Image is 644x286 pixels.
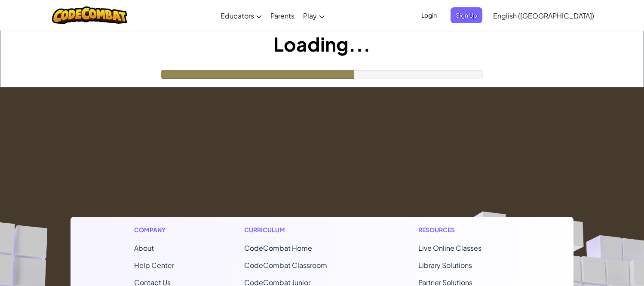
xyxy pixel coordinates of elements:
[303,11,317,20] span: Play
[216,4,266,27] a: Educators
[134,243,154,252] a: About
[0,31,644,57] h1: Loading...
[418,225,510,234] h1: Resources
[418,243,481,252] a: Live Online Classes
[244,261,327,270] a: CodeCombat Classroom
[451,7,482,23] button: Sign Up
[134,261,174,270] a: Help Center
[418,261,472,270] a: Library Solutions
[266,4,299,27] a: Parents
[416,7,442,23] button: Login
[299,4,329,27] a: Play
[134,225,174,234] h1: Company
[489,4,598,27] a: English ([GEOGRAPHIC_DATA])
[244,243,312,252] span: CodeCombat Home
[221,11,254,20] span: Educators
[244,225,348,234] h1: Curriculum
[52,6,127,24] img: CodeCombat logo
[493,11,594,20] span: English ([GEOGRAPHIC_DATA])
